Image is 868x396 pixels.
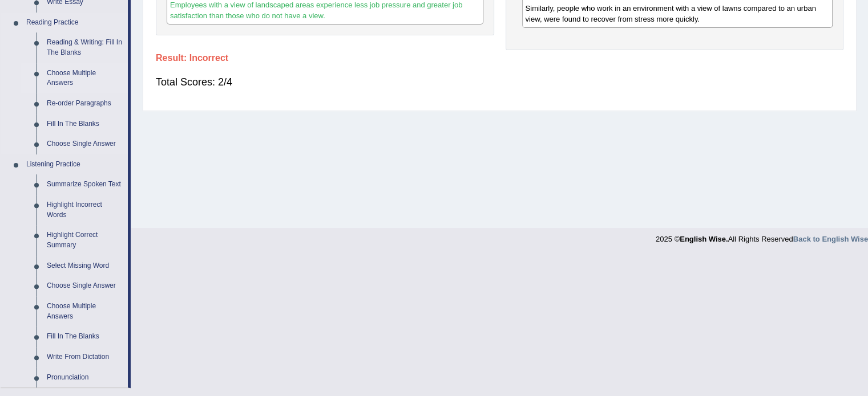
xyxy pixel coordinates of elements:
[21,13,128,33] a: Reading Practice
[42,276,128,296] a: Choose Single Answer
[42,63,128,93] a: Choose Multiple Answers
[21,154,128,175] a: Listening Practice
[42,225,128,255] a: Highlight Correct Summary
[42,174,128,195] a: Summarize Spoken Text
[42,32,128,63] a: Reading & Writing: Fill In The Blanks
[156,53,843,63] h4: Result:
[42,114,128,134] a: Fill In The Blanks
[793,235,868,243] a: Back to English Wise
[42,368,128,388] a: Pronunciation
[42,134,128,154] a: Choose Single Answer
[42,296,128,326] a: Choose Multiple Answers
[42,256,128,276] a: Select Missing Word
[42,326,128,347] a: Fill In The Blanks
[42,195,128,225] a: Highlight Incorrect Words
[680,235,728,243] strong: English Wise.
[42,347,128,368] a: Write From Dictation
[656,228,868,244] div: 2025 © All Rights Reserved
[156,68,843,96] div: Total Scores: 2/4
[42,93,128,114] a: Re-order Paragraphs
